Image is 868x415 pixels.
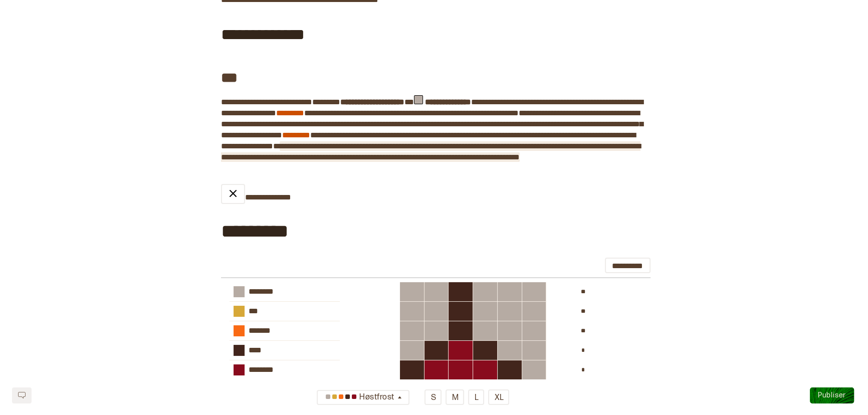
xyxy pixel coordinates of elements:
[468,389,484,405] button: L
[317,390,409,405] button: Høstfrost
[488,389,509,405] button: XL
[323,389,396,406] div: Høstfrost
[810,387,854,403] button: Publiser
[446,389,464,405] button: M
[424,389,442,405] button: S
[818,391,846,399] span: Publiser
